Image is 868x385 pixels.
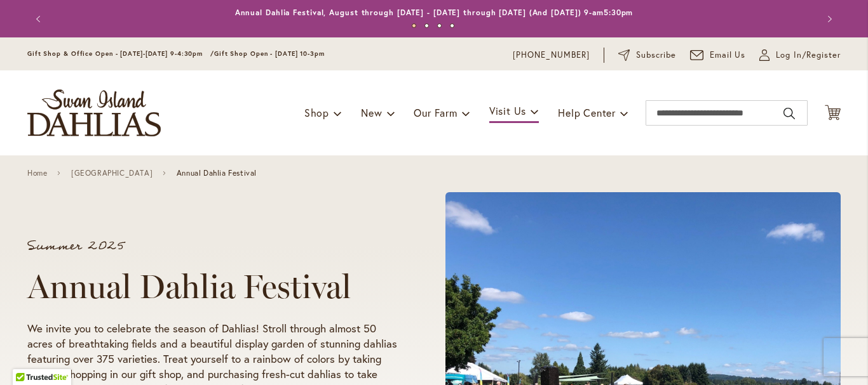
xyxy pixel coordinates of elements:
[414,106,457,119] span: Our Farm
[27,240,397,252] p: Summer 2025
[636,49,676,62] span: Subscribe
[214,49,325,58] span: Gift Shop Open - [DATE] 10-3pm
[304,106,329,119] span: Shop
[71,169,153,178] a: [GEOGRAPHIC_DATA]
[361,106,382,119] span: New
[776,49,841,62] span: Log In/Register
[27,49,214,58] span: Gift Shop & Office Open - [DATE]-[DATE] 9-4:30pm /
[412,23,416,28] button: 1 of 4
[450,23,454,28] button: 4 of 4
[513,49,590,62] a: [PHONE_NUMBER]
[424,23,429,28] button: 2 of 4
[27,89,161,136] a: store logo
[489,104,526,117] span: Visit Us
[27,169,47,178] a: Home
[815,6,841,32] button: Next
[710,49,746,62] span: Email Us
[235,8,634,17] a: Annual Dahlia Festival, August through [DATE] - [DATE] through [DATE] (And [DATE]) 9-am5:30pm
[27,6,53,32] button: Previous
[759,49,841,62] a: Log In/Register
[618,49,676,62] a: Subscribe
[27,268,397,306] h1: Annual Dahlia Festival
[690,49,746,62] a: Email Us
[558,106,616,119] span: Help Center
[177,169,257,178] span: Annual Dahlia Festival
[437,23,442,28] button: 3 of 4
